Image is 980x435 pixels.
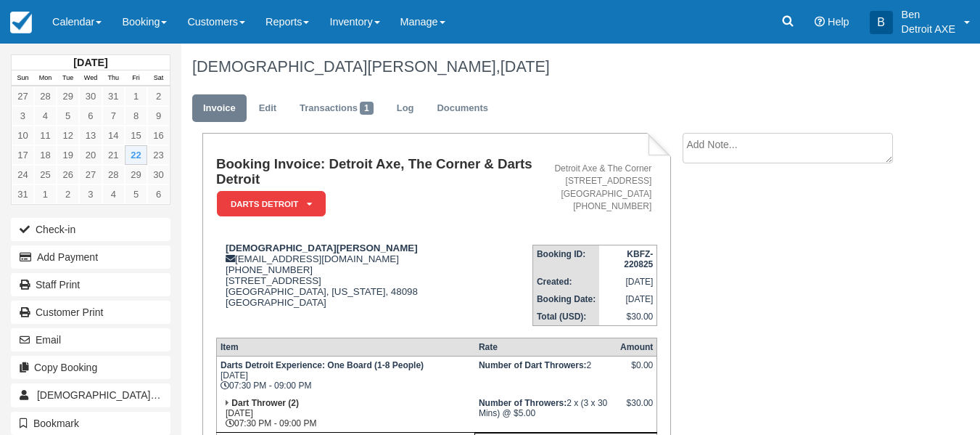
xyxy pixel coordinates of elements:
[501,57,550,76] span: [DATE]
[57,145,79,165] a: 19
[216,157,532,187] h1: Booking Invoice: Detroit Axe, The Corner & Darts Detroit
[79,70,102,86] th: Wed
[475,357,617,395] td: 2
[102,165,125,184] a: 28
[11,301,170,324] a: Customer Print
[532,273,599,290] th: Created:
[221,360,424,370] strong: Darts Detroit Experience: One Board (1-8 People)
[102,184,125,204] a: 4
[870,11,893,34] div: B
[532,290,599,308] th: Booking Date:
[538,163,651,213] address: Detroit Axe & The Corner [STREET_ADDRESS] [GEOGRAPHIC_DATA] [PHONE_NUMBER]
[34,165,57,184] a: 25
[11,273,170,296] a: Staff Print
[79,184,102,204] a: 3
[624,249,653,269] strong: KBFZ-220825
[815,17,825,27] i: Help
[599,290,657,308] td: [DATE]
[216,357,474,395] td: [DATE] 07:30 PM - 09:00 PM
[147,86,170,106] a: 2
[11,218,170,241] button: Check-in
[147,145,170,165] a: 23
[11,383,170,407] a: [DEMOGRAPHIC_DATA][PERSON_NAME]
[102,106,125,126] a: 7
[125,86,147,106] a: 1
[57,70,79,86] th: Tue
[479,398,567,408] strong: Number of Throwers
[125,184,147,204] a: 5
[620,398,653,420] div: $30.00
[125,70,147,86] th: Fri
[79,126,102,145] a: 13
[57,184,79,204] a: 2
[37,389,234,401] span: [DEMOGRAPHIC_DATA][PERSON_NAME]
[532,308,599,326] th: Total (USD):
[475,338,617,357] th: Rate
[426,94,499,123] a: Documents
[599,308,657,326] td: $30.00
[11,245,170,269] button: Add Payment
[79,106,102,126] a: 6
[475,394,617,433] td: 2 x (3 x 30 Mins) @ $5.00
[12,106,34,126] a: 3
[11,328,170,351] button: Email
[34,145,57,165] a: 18
[125,126,147,145] a: 15
[12,70,34,86] th: Sun
[216,190,321,217] a: Darts Detroit
[532,245,599,273] th: Booking ID:
[479,360,587,370] strong: Number of Dart Throwers
[147,184,170,204] a: 6
[57,106,79,126] a: 5
[125,145,147,165] a: 22
[828,16,849,28] span: Help
[57,126,79,145] a: 12
[10,12,32,33] img: checkfront-main-nav-mini-logo.png
[386,94,425,123] a: Log
[617,338,657,357] th: Amount
[289,94,384,123] a: Transactions1
[216,394,474,433] td: [DATE] 07:30 PM - 09:00 PM
[192,94,247,123] a: Invoice
[102,145,125,165] a: 21
[79,165,102,184] a: 27
[34,70,57,86] th: Mon
[216,243,532,326] div: [EMAIL_ADDRESS][DOMAIN_NAME] [PHONE_NUMBER] [STREET_ADDRESS] [GEOGRAPHIC_DATA], [US_STATE], 48098...
[102,126,125,145] a: 14
[11,412,170,435] button: Bookmark
[12,184,34,204] a: 31
[102,70,125,86] th: Thu
[57,165,79,184] a: 26
[147,165,170,184] a: 30
[12,145,34,165] a: 17
[231,398,299,408] strong: Dart Thrower (2)
[248,94,287,123] a: Edit
[360,102,374,115] span: 1
[79,86,102,106] a: 30
[125,165,147,184] a: 29
[902,7,955,22] p: Ben
[102,86,125,106] a: 31
[217,191,326,216] em: Darts Detroit
[12,86,34,106] a: 27
[125,106,147,126] a: 8
[147,70,170,86] th: Sat
[12,165,34,184] a: 24
[599,273,657,290] td: [DATE]
[902,22,955,36] p: Detroit AXE
[34,126,57,145] a: 11
[34,106,57,126] a: 4
[79,145,102,165] a: 20
[216,338,474,357] th: Item
[12,126,34,145] a: 10
[34,184,57,204] a: 1
[620,360,653,382] div: $0.00
[57,86,79,106] a: 29
[147,126,170,145] a: 16
[192,58,905,76] h1: [DEMOGRAPHIC_DATA][PERSON_NAME],
[147,106,170,126] a: 9
[226,243,418,253] strong: [DEMOGRAPHIC_DATA][PERSON_NAME]
[34,86,57,106] a: 28
[11,356,170,379] button: Copy Booking
[73,57,107,68] strong: [DATE]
